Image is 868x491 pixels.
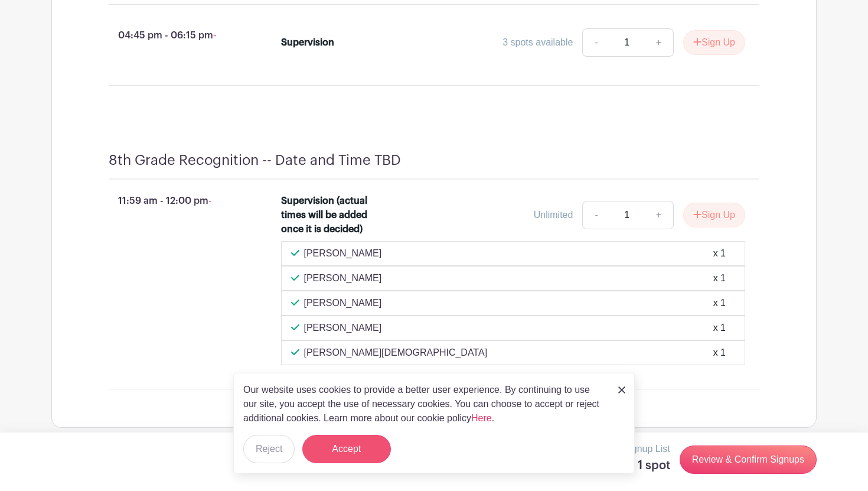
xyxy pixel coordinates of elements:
h5: 1 spot [624,459,670,473]
p: [PERSON_NAME][DEMOGRAPHIC_DATA] [304,346,488,360]
img: close_button-5f87c8562297e5c2d7936805f587ecaba9071eb48480494691a3f1689db116b3.svg [618,386,625,394]
span: - [213,30,216,40]
p: [PERSON_NAME] [304,296,382,310]
button: Accept [302,435,391,463]
div: x 1 [713,346,726,360]
a: - [582,201,609,229]
p: 11:59 am - 12:00 pm [90,189,262,213]
a: + [644,201,674,229]
div: Supervision [281,35,334,50]
p: 04:45 pm - 06:15 pm [90,24,262,47]
button: Sign Up [683,203,745,227]
button: Sign Up [683,30,745,55]
div: x 1 [713,246,726,261]
div: Supervision (actual times will be added once it is decided) [281,194,383,236]
span: - [208,196,211,206]
p: [PERSON_NAME] [304,321,382,335]
a: - [582,28,609,57]
div: x 1 [713,321,726,335]
a: Review & Confirm Signups [680,446,817,474]
div: 3 spots available [502,35,573,50]
a: + [644,28,674,57]
p: Signup List [624,442,670,456]
p: Our website uses cookies to provide a better user experience. By continuing to use our site, you ... [243,383,606,425]
div: Unlimited [534,208,573,222]
p: [PERSON_NAME] [304,246,382,261]
div: x 1 [713,271,726,285]
button: Reject [243,435,295,463]
p: [PERSON_NAME] [304,271,382,285]
h4: 8th Grade Recognition -- Date and Time TBD [109,152,401,169]
a: Here [471,413,492,423]
div: x 1 [713,296,726,310]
